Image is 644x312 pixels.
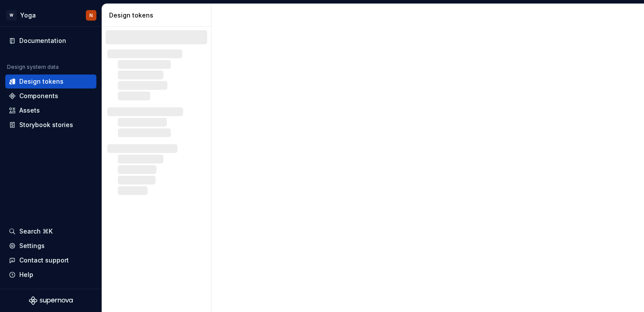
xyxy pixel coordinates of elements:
button: Search ⌘K [5,224,96,238]
button: Contact support [5,253,96,267]
div: Yoga [20,11,36,20]
div: Assets [19,106,40,115]
div: Contact support [19,256,69,265]
div: N [89,12,93,19]
button: WYogaN [2,6,100,25]
div: W [6,10,17,21]
div: Search ⌘K [19,227,53,236]
div: Settings [19,241,45,250]
a: Storybook stories [5,118,96,132]
div: Documentation [19,36,66,45]
div: Components [19,92,58,100]
a: Design tokens [5,74,96,89]
a: Documentation [5,34,96,48]
a: Assets [5,103,96,117]
div: Design tokens [109,11,208,20]
button: Help [5,268,96,282]
div: Design system data [7,64,59,71]
div: Design tokens [19,77,64,86]
svg: Supernova Logo [29,296,73,305]
a: Settings [5,239,96,253]
a: Components [5,89,96,103]
div: Help [19,270,33,279]
div: Storybook stories [19,121,73,129]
